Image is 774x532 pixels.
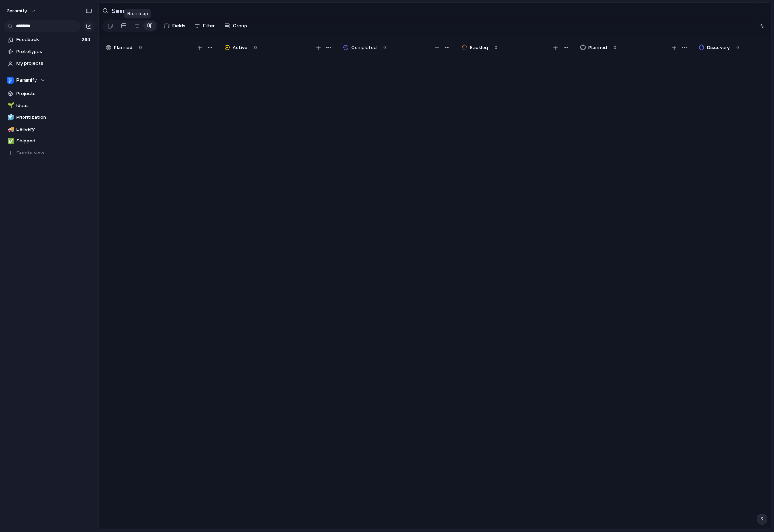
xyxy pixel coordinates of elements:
span: Feedback [16,36,79,43]
button: Paramify [3,5,40,17]
span: Planned [114,44,132,51]
a: Prototypes [4,46,95,57]
a: Projects [4,88,95,99]
a: 🚚Delivery [4,124,95,135]
a: 🧊Prioritization [4,112,95,123]
button: 🚚 [7,126,14,133]
span: Create view [16,149,44,157]
span: 0 [139,44,142,51]
button: 🌱 [7,102,14,109]
span: Prototypes [16,48,92,55]
a: Feedback299 [4,34,95,45]
span: My projects [16,60,92,67]
span: 0 [614,44,616,51]
button: Create view [4,148,95,159]
span: 0 [383,44,386,51]
button: 🧊 [7,114,14,121]
div: 🚚 [8,125,13,133]
div: Roadmap [124,9,151,19]
a: My projects [4,58,95,69]
span: Prioritization [16,114,92,121]
h2: Search [112,7,131,15]
span: Group [233,22,247,30]
span: Filter [203,22,215,30]
span: Backlog [470,44,488,51]
span: Active [233,44,247,51]
span: Delivery [16,126,92,133]
button: ✅ [7,137,14,145]
span: Ideas [16,102,92,109]
span: Fields [172,22,186,30]
a: ✅Shipped [4,136,95,146]
span: Paramify [7,7,27,15]
div: ✅ [8,137,13,145]
button: Paramify [4,75,95,86]
div: 🌱 [8,101,13,110]
span: Planned [588,44,607,51]
a: 🌱Ideas [4,100,95,111]
span: 0 [254,44,257,51]
span: 0 [495,44,497,51]
div: 🧊 [8,113,13,122]
span: 299 [82,36,92,43]
span: Projects [16,90,92,97]
span: Completed [351,44,377,51]
button: Group [221,20,251,32]
span: 0 [736,44,739,51]
span: Paramify [16,77,37,84]
span: Shipped [16,137,92,145]
span: Discovery [707,44,730,51]
button: Filter [191,20,218,32]
button: Fields [161,20,188,32]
